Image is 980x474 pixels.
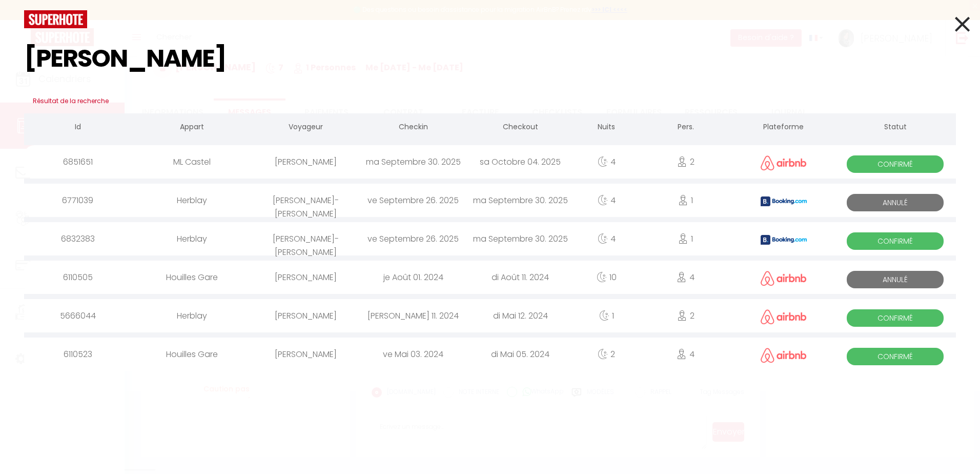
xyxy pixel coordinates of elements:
div: [PERSON_NAME] [252,338,359,371]
span: Confirmé [847,232,944,250]
div: je Août 01. 2024 [359,261,466,294]
div: [PERSON_NAME] [252,261,359,294]
div: di Mai 12. 2024 [467,299,574,332]
div: 6110505 [24,261,131,294]
div: 4 [574,222,639,255]
th: Checkout [467,113,574,143]
div: 10 [574,261,639,294]
img: airbnb2.png [761,309,807,324]
div: 6851651 [24,145,131,179]
th: Appart [131,113,252,143]
div: Herblay [131,184,252,217]
div: 4 [639,261,732,294]
div: 1 [574,299,639,332]
div: ML Castel [131,145,252,179]
img: airbnb2.png [761,271,807,286]
div: 2 [574,338,639,371]
div: 2 [639,145,732,179]
img: airbnb2.png [761,348,807,363]
h3: Résultat de la recherche [24,89,956,113]
img: booking2.png [761,235,807,245]
th: Checkin [359,113,466,143]
div: [PERSON_NAME]-[PERSON_NAME] [252,184,359,217]
th: Plateforme [732,113,835,143]
div: v 4.0.25 [29,16,50,25]
div: Houilles Gare [131,338,252,371]
th: Id [24,113,131,143]
span: Confirmé [847,348,944,365]
img: tab_keywords_by_traffic_grey.svg [116,60,125,68]
img: logo_orange.svg [16,16,25,25]
th: Pers. [639,113,732,143]
div: 1 [639,222,732,255]
div: 1 [639,184,732,217]
div: [PERSON_NAME] [252,145,359,179]
img: website_grey.svg [16,27,25,35]
div: 5666044 [24,299,131,332]
div: 6110523 [24,338,131,371]
div: ve Septembre 26. 2025 [359,222,466,255]
div: di Mai 05. 2024 [467,338,574,371]
div: Domaine [53,61,79,67]
div: [PERSON_NAME] [252,299,359,332]
img: booking2.png [761,196,807,206]
div: [PERSON_NAME]-[PERSON_NAME] [252,222,359,255]
img: tab_domain_overview_orange.svg [42,60,50,68]
div: di Août 11. 2024 [467,261,574,294]
th: Nuits [574,113,639,143]
div: [PERSON_NAME] 11. 2024 [359,299,466,332]
img: logo [24,10,87,28]
div: ve Septembre 26. 2025 [359,184,466,217]
div: ma Septembre 30. 2025 [467,222,574,255]
span: Annulé [847,194,944,211]
th: Voyageur [252,113,359,143]
div: Domaine: [DOMAIN_NAME] [27,27,116,35]
div: Houilles Gare [131,261,252,294]
div: ve Mai 03. 2024 [359,338,466,371]
div: 4 [639,338,732,371]
div: Mots-clés [128,61,157,67]
div: Herblay [131,222,252,255]
div: 4 [574,184,639,217]
span: Annulé [847,271,944,288]
div: ma Septembre 30. 2025 [467,184,574,217]
div: 6832383 [24,222,131,255]
div: 6771039 [24,184,131,217]
span: Confirmé [847,155,944,173]
img: airbnb2.png [761,155,807,170]
input: Tapez pour rechercher... [24,28,956,89]
div: 2 [639,299,732,332]
div: sa Octobre 04. 2025 [467,145,574,179]
span: Confirmé [847,309,944,327]
div: 4 [574,145,639,179]
div: Herblay [131,299,252,332]
th: Statut [835,113,956,143]
div: ma Septembre 30. 2025 [359,145,466,179]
